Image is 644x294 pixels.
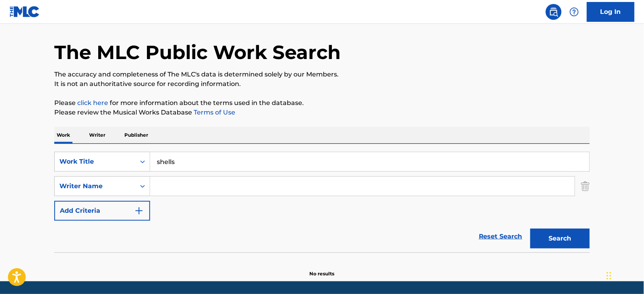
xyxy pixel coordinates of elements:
a: Reset Search [475,228,526,245]
img: Delete Criterion [581,176,590,196]
iframe: Chat Widget [604,256,644,294]
a: click here [77,99,108,107]
div: Writer Name [59,181,131,191]
img: search [549,7,558,17]
img: help [570,7,579,17]
form: Search Form [54,152,590,252]
h1: The MLC Public Work Search [54,40,341,64]
p: The accuracy and completeness of The MLC's data is determined solely by our Members. [54,70,590,79]
p: Please review the Musical Works Database [54,108,590,117]
div: Drag [607,264,612,288]
a: Terms of Use [192,109,235,116]
p: Work [54,127,72,143]
a: Public Search [546,4,562,20]
p: Publisher [122,127,151,143]
p: Please for more information about the terms used in the database. [54,98,590,108]
button: Add Criteria [54,201,150,221]
p: No results [310,261,335,277]
div: Work Title [59,157,131,166]
a: Log In [587,2,634,22]
p: It is not an authoritative source for recording information. [54,79,590,89]
p: Writer [87,127,108,143]
img: MLC Logo [10,6,40,17]
button: Search [530,229,590,248]
div: Help [566,4,582,20]
img: 9d2ae6d4665cec9f34b9.svg [134,206,144,216]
